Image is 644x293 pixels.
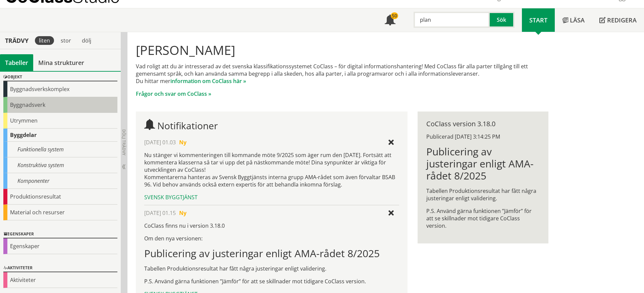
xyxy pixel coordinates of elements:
[3,129,117,142] div: Byggdelar
[170,77,246,85] a: information om CoClass här »
[57,36,75,45] div: stor
[3,238,117,254] div: Egenskaper
[3,157,117,173] div: Konstruktiva system
[3,81,117,97] div: Byggnadsverkskomplex
[144,139,176,146] span: [DATE] 01.03
[426,146,539,182] h1: Publicering av justeringar enligt AMA-rådet 8/2025
[426,120,539,128] div: CoClass version 3.18.0
[144,278,399,285] p: P.S. Använd gärna funktionen ”Jämför” för att se skillnader mot tidigare CoClass version.
[179,139,186,146] span: Ny
[144,194,399,201] div: Svensk Byggtjänst
[157,119,218,132] span: Notifikationer
[144,151,399,188] p: Nu stänger vi kommenteringen till kommande möte 9/2025 som äger rum den [DATE]. Fortsätt att komm...
[3,189,117,205] div: Produktionsresultat
[426,133,539,140] div: Publicerad [DATE] 3:14:25 PM
[35,36,54,45] div: liten
[522,8,555,32] a: Start
[3,113,117,129] div: Utrymmen
[144,265,399,272] p: Tabellen Produktionsresultat har fått några justeringar enligt validering.
[144,235,399,242] p: Om den nya versionen:
[3,142,117,157] div: Funktionella system
[3,73,117,81] div: Objekt
[136,63,548,85] p: Vad roligt att du är intresserad av det svenska klassifikationssystemet CoClass – för digital inf...
[414,12,490,28] input: Sök
[3,272,117,288] div: Aktiviteter
[144,247,399,260] h1: Publicering av justeringar enligt AMA-rådet 8/2025
[490,12,515,28] button: Sök
[3,230,117,238] div: Egenskaper
[385,15,395,26] span: Notifikationer
[529,16,547,24] span: Start
[136,43,548,57] h1: [PERSON_NAME]
[121,129,127,155] span: Dölj trädvy
[391,12,398,19] div: 50
[426,187,539,202] p: Tabellen Produktionsresultat har fått några justeringar enligt validering.
[33,54,89,71] a: Mina strukturer
[555,8,592,32] a: Läsa
[3,205,117,220] div: Material och resurser
[144,222,399,229] p: CoClass finns nu i version 3.18.0
[592,8,644,32] a: Redigera
[78,36,95,45] div: dölj
[570,16,585,24] span: Läsa
[3,97,117,113] div: Byggnadsverk
[607,16,637,24] span: Redigera
[426,207,539,229] p: P.S. Använd gärna funktionen ”Jämför” för att se skillnader mot tidigare CoClass version.
[3,264,117,272] div: Aktiviteter
[144,209,176,217] span: [DATE] 01.15
[136,90,211,97] a: Frågor och svar om CoClass »
[3,173,117,189] div: Komponenter
[377,8,403,32] a: 50
[1,37,32,44] div: Trädvy
[179,209,186,217] span: Ny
